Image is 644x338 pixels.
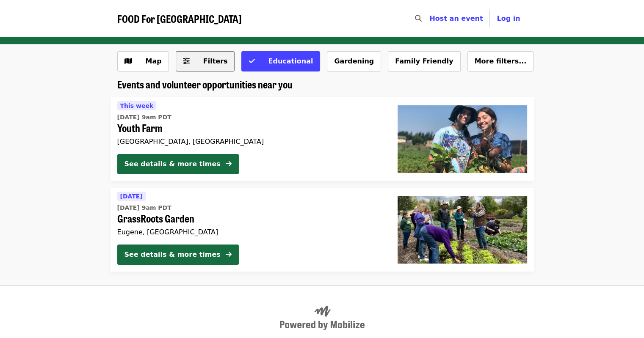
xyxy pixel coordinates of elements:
span: GrassRoots Garden [117,212,384,225]
span: This week [120,102,154,109]
button: More filters... [467,51,534,71]
span: FOOD For [GEOGRAPHIC_DATA] [117,11,242,26]
a: See details for "Youth Farm" [111,97,534,181]
i: arrow-right icon [226,250,232,258]
div: See details & more times [124,159,221,169]
i: arrow-right icon [226,160,232,168]
img: Youth Farm organized by FOOD For Lane County [398,105,527,173]
button: Show map view [117,51,169,71]
a: Host an event [429,14,483,22]
button: Filters (0 selected) [176,51,235,71]
img: Powered by Mobilize [280,306,365,330]
a: FOOD For [GEOGRAPHIC_DATA] [117,13,242,25]
i: map icon [124,57,132,65]
img: GrassRoots Garden organized by FOOD For Lane County [398,196,527,264]
span: More filters... [475,57,527,65]
span: Educational [268,57,313,65]
div: [GEOGRAPHIC_DATA], [GEOGRAPHIC_DATA] [117,137,384,146]
i: search icon [415,14,422,22]
time: [DATE] 9am PDT [117,113,171,122]
i: check icon [249,57,254,65]
div: Eugene, [GEOGRAPHIC_DATA] [117,228,384,236]
div: See details & more times [124,250,221,260]
span: Log in [497,14,520,22]
button: Educational [241,51,320,71]
button: Log in [490,10,527,27]
span: Youth Farm [117,122,384,134]
input: Search [427,8,434,29]
span: Map [146,57,162,65]
span: Events and volunteer opportunities near you [117,77,293,91]
button: See details & more times [117,245,239,265]
a: See details for "GrassRoots Garden" [111,188,534,272]
span: Filters [203,57,228,65]
button: Gardening [327,51,381,71]
i: sliders-h icon [183,57,190,65]
time: [DATE] 9am PDT [117,203,171,212]
button: See details & more times [117,154,239,174]
span: [DATE] [120,193,143,200]
button: Family Friendly [388,51,460,71]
